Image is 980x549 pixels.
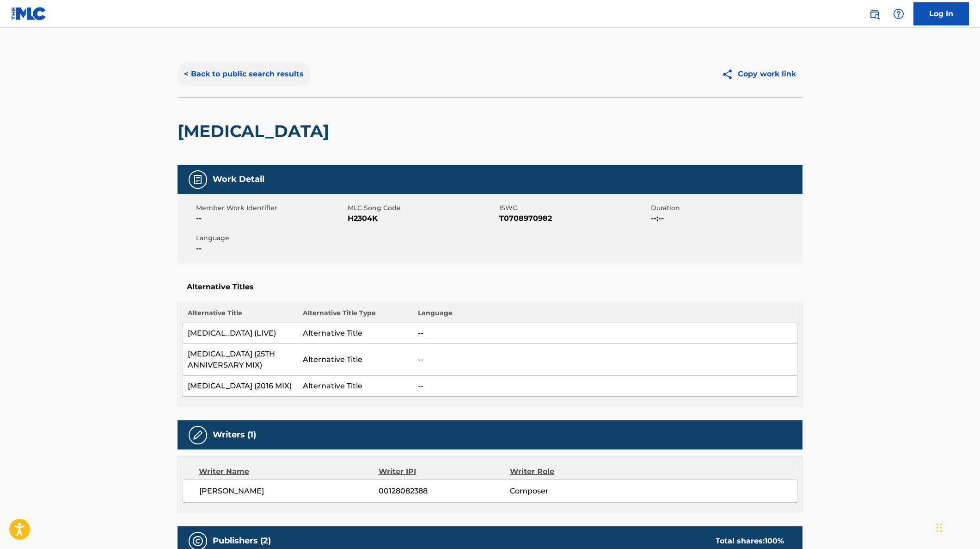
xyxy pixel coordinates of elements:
[196,213,345,224] span: --
[379,466,510,477] div: Writer IPI
[192,536,203,547] img: Publishers
[298,344,413,376] td: Alternative Title
[716,536,784,547] div: Total shares:
[183,376,298,397] td: [MEDICAL_DATA] (2016 MIX)
[183,308,298,323] th: Alternative Title
[11,7,47,20] img: MLC Logo
[413,323,797,344] td: --
[196,233,345,243] span: Language
[196,243,345,254] span: --
[178,62,310,86] button: < Back to public search results
[213,536,271,546] h5: Publishers (2)
[348,203,497,213] span: MLC Song Code
[298,308,413,323] th: Alternative Title Type
[913,2,969,25] a: Log In
[413,308,797,323] th: Language
[765,537,784,545] span: 100 %
[413,344,797,376] td: --
[499,213,649,224] span: T0708970982
[199,486,379,497] span: [PERSON_NAME]
[192,174,203,185] img: Work Detail
[869,8,880,19] img: search
[865,5,884,23] a: Public Search
[183,344,298,376] td: [MEDICAL_DATA] (25TH ANNIVERSARY MIX)
[213,174,264,185] h5: Work Detail
[934,505,980,549] iframe: Chat Widget
[187,282,793,292] h5: Alternative Titles
[183,323,298,344] td: [MEDICAL_DATA] (LIVE)
[722,69,738,80] img: Copy work link
[178,121,334,142] h2: [MEDICAL_DATA]
[651,203,800,213] span: Duration
[199,466,379,477] div: Writer Name
[348,213,497,224] span: H2304K
[213,430,256,440] h5: Writers (1)
[192,430,203,441] img: Writers
[510,486,630,497] span: Composer
[937,514,942,542] div: Drag
[413,376,797,397] td: --
[379,486,510,497] span: 00128082388
[298,376,413,397] td: Alternative Title
[893,8,904,19] img: help
[196,203,345,213] span: Member Work Identifier
[298,323,413,344] td: Alternative Title
[499,203,649,213] span: ISWC
[889,5,908,23] div: Help
[651,213,800,224] span: --:--
[510,466,630,477] div: Writer Role
[715,62,802,86] button: Copy work link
